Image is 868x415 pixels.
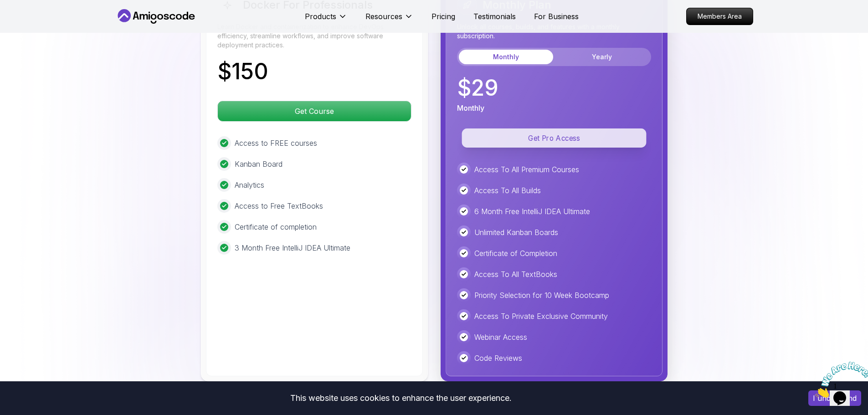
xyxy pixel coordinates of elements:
p: Unlimited Kanban Boards [474,227,558,238]
span: 1 [4,4,7,11]
p: Access To All Premium Courses [474,164,579,175]
p: Learn Docker and containerization to enhance DevOps efficiency, streamline workflows, and improve... [217,22,411,50]
p: $ 29 [457,77,498,99]
div: This website uses cookies to enhance the user experience. [7,388,795,408]
a: Pricing [431,11,455,22]
p: 3 Month Free IntelliJ IDEA Ultimate [235,242,350,253]
p: Members Area [687,8,753,25]
p: Certificate of Completion [474,248,557,259]
img: Chat attention grabber [4,4,60,40]
button: Monthly [459,50,553,64]
p: Monthly [457,102,484,113]
a: Testimonials [473,11,516,22]
a: Members Area [686,8,753,25]
button: Get Pro Access [462,128,646,148]
button: Products [305,11,347,29]
p: Webinar Access [474,332,527,343]
button: Get Course [217,101,411,122]
p: Access To All TextBooks [474,269,557,280]
button: Resources [365,11,413,29]
a: Get Pro Access [457,133,651,143]
p: Code Reviews [474,353,522,364]
p: Products [305,11,336,22]
p: Get Course [218,101,411,121]
p: Priority Selection for 10 Week Bootcamp [474,290,609,301]
button: Yearly [555,50,649,64]
p: Kanban Board [235,159,282,169]
iframe: chat widget [812,358,868,401]
p: Resources [365,11,402,22]
p: Certificate of completion [235,221,317,232]
p: 6 Month Free IntelliJ IDEA Ultimate [474,206,590,217]
p: Access To Private Exclusive Community [474,311,608,322]
p: Access to FREE courses [235,138,317,149]
p: $ 150 [217,61,268,82]
p: Access To All Builds [474,185,541,196]
p: Access to Free TextBooks [235,200,323,211]
a: Get Course [217,107,411,116]
a: For Business [534,11,579,22]
button: Accept cookies [808,390,861,406]
p: Analytics [235,179,264,190]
